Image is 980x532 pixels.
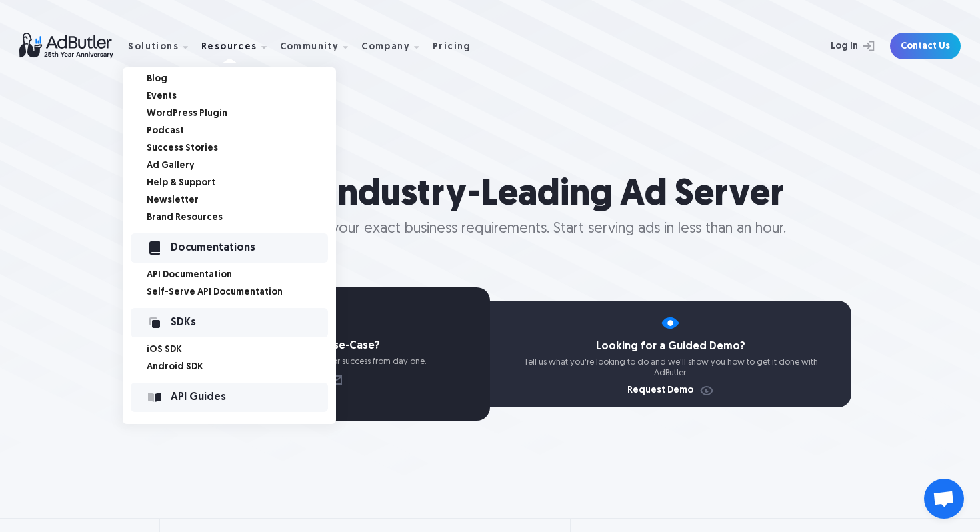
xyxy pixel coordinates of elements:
[147,363,336,372] a: Android SDK
[795,33,882,59] a: Log In
[128,25,199,67] div: Solutions
[147,75,336,84] a: Blog
[201,43,257,52] div: Resources
[171,318,328,327] div: SDKs
[147,92,336,101] a: Events
[361,43,410,52] div: Company
[147,288,336,297] a: Self-Serve API Documentation
[890,33,961,59] a: Contact Us
[147,161,336,171] a: Ad Gallery
[147,144,336,153] a: Success Stories
[123,383,336,412] a: API Guides
[171,393,328,402] div: API Guides
[280,25,359,67] div: Community
[147,345,336,355] a: iOS SDK
[171,243,328,253] div: Documentations
[147,127,336,136] a: Podcast
[201,25,277,67] div: Resources
[433,40,482,52] a: Pricing
[147,213,336,223] a: Brand Resources
[147,271,336,280] a: API Documentation
[361,25,430,67] div: Company
[627,386,715,395] a: Request Demo
[147,109,336,119] a: WordPress Plugin
[490,341,851,352] h4: Looking for a Guided Demo?
[123,67,336,424] nav: Resources
[147,196,336,205] a: Newsletter
[128,43,179,52] div: Solutions
[280,43,339,52] div: Community
[924,479,964,519] a: Open chat
[147,179,336,188] a: Help & Support
[433,43,471,52] div: Pricing
[490,357,851,378] p: Tell us what you're looking to do and we'll show you how to get it done with AdButler.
